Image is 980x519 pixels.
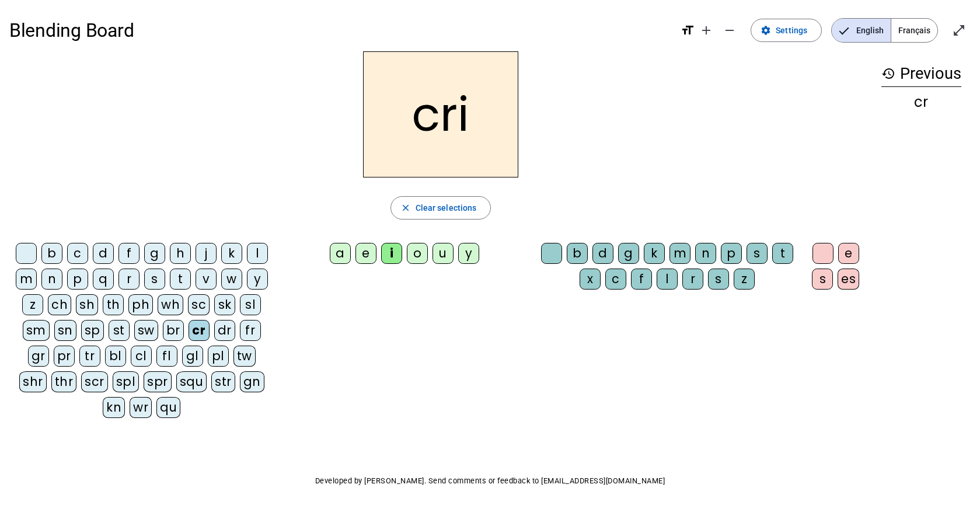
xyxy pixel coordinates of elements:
div: sm [23,320,50,341]
div: d [93,243,114,264]
div: f [631,269,652,290]
div: squ [176,371,207,392]
div: sc [188,294,210,315]
div: v [196,269,217,290]
div: sh [76,294,98,315]
mat-icon: close [400,203,411,213]
div: wr [130,397,152,418]
mat-button-toggle-group: Language selection [831,18,938,43]
div: i [381,243,402,264]
mat-icon: format_size [681,23,695,37]
div: ch [48,294,71,315]
div: l [657,269,678,290]
div: sn [54,320,76,341]
div: thr [51,371,77,392]
div: n [41,269,62,290]
h2: cri [363,51,518,177]
div: fr [240,320,261,341]
span: Français [891,19,937,42]
h1: Blending Board [9,12,671,49]
div: k [221,243,242,264]
div: z [734,269,755,290]
div: pl [208,346,229,367]
div: t [772,243,793,264]
div: w [221,269,242,290]
div: st [109,320,130,341]
div: s [747,243,768,264]
div: s [812,269,833,290]
div: q [93,269,114,290]
div: sp [81,320,104,341]
div: fl [156,346,177,367]
div: qu [156,397,180,418]
button: Clear selections [390,196,491,220]
button: Decrease font size [718,19,741,42]
div: b [41,243,62,264]
div: scr [81,371,108,392]
div: spl [113,371,139,392]
div: r [682,269,703,290]
h3: Previous [881,61,961,87]
div: str [211,371,235,392]
div: sw [134,320,158,341]
div: g [144,243,165,264]
div: p [721,243,742,264]
div: sl [240,294,261,315]
div: shr [19,371,47,392]
div: cl [131,346,152,367]
span: Settings [776,23,807,37]
div: tr [79,346,100,367]
span: Clear selections [416,201,477,215]
div: br [163,320,184,341]
div: spr [144,371,172,392]
div: n [695,243,716,264]
div: t [170,269,191,290]
div: tw [233,346,256,367]
div: c [67,243,88,264]
div: e [355,243,376,264]
div: h [170,243,191,264]
div: r [118,269,139,290]
div: y [247,269,268,290]
div: e [838,243,859,264]
div: l [247,243,268,264]
mat-icon: remove [723,23,737,37]
mat-icon: settings [761,25,771,36]
div: cr [189,320,210,341]
div: j [196,243,217,264]
div: m [669,243,690,264]
div: c [605,269,626,290]
span: English [832,19,891,42]
div: gr [28,346,49,367]
div: a [330,243,351,264]
div: m [16,269,37,290]
div: b [567,243,588,264]
div: cr [881,95,961,109]
div: th [103,294,124,315]
div: x [580,269,601,290]
button: Increase font size [695,19,718,42]
div: f [118,243,139,264]
div: k [644,243,665,264]
div: g [618,243,639,264]
div: s [708,269,729,290]
div: gn [240,371,264,392]
div: es [838,269,859,290]
p: Developed by [PERSON_NAME]. Send comments or feedback to [EMAIL_ADDRESS][DOMAIN_NAME] [9,474,971,488]
mat-icon: add [699,23,713,37]
div: z [22,294,43,315]
div: wh [158,294,183,315]
div: sk [214,294,235,315]
div: y [458,243,479,264]
mat-icon: open_in_full [952,23,966,37]
mat-icon: history [881,67,895,81]
div: bl [105,346,126,367]
div: gl [182,346,203,367]
div: pr [54,346,75,367]
div: ph [128,294,153,315]
div: kn [103,397,125,418]
div: p [67,269,88,290]
div: u [433,243,454,264]
button: Settings [751,19,822,42]
div: dr [214,320,235,341]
